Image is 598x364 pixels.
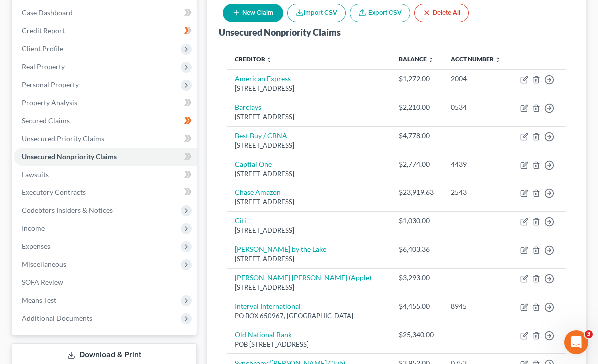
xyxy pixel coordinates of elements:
div: $2,774.00 [399,159,435,169]
div: [STREET_ADDRESS] [235,169,383,179]
span: Lawsuits [22,170,49,179]
span: SOFA Review [22,278,63,286]
a: Barclays [235,103,261,111]
span: Additional Documents [22,314,92,322]
a: Export CSV [350,4,410,22]
a: Captial One [235,160,272,168]
a: Citi [235,216,246,225]
span: Property Analysis [22,98,77,107]
i: unfold_more [428,57,434,63]
div: [STREET_ADDRESS] [235,197,383,207]
a: [PERSON_NAME] [PERSON_NAME] (Apple) [235,273,371,282]
div: $2,210.00 [399,102,435,112]
div: $1,030.00 [399,216,435,226]
div: $23,919.63 [399,187,435,197]
div: $6,403.36 [399,244,435,254]
a: Case Dashboard [14,4,197,22]
a: Unsecured Priority Claims [14,130,197,148]
div: 2543 [451,187,503,197]
span: Credit Report [22,26,65,35]
iframe: Intercom live chat [564,330,588,354]
span: Codebtors Insiders & Notices [22,206,113,214]
a: Secured Claims [14,112,197,130]
a: Lawsuits [14,166,197,183]
div: $3,293.00 [399,273,435,283]
button: Delete All [414,4,469,22]
a: Interval International [235,302,301,310]
span: Executory Contracts [22,188,86,196]
div: [STREET_ADDRESS] [235,226,383,235]
div: [STREET_ADDRESS] [235,283,383,292]
span: Income [22,224,45,232]
span: Secured Claims [22,116,70,125]
a: Credit Report [14,22,197,40]
span: Means Test [22,296,56,304]
span: 3 [585,330,593,338]
a: Acct Number unfold_more [451,55,501,63]
span: Unsecured Nonpriority Claims [22,152,117,161]
a: Best Buy / CBNA [235,131,287,140]
i: unfold_more [495,57,501,63]
div: [STREET_ADDRESS] [235,254,383,264]
a: Chase Amazon [235,188,281,196]
span: Personal Property [22,80,79,89]
span: Case Dashboard [22,8,73,17]
a: Executory Contracts [14,183,197,201]
div: 0534 [451,102,503,112]
div: Unsecured Nonpriority Claims [219,26,341,38]
a: Old National Bank [235,330,292,339]
i: unfold_more [266,57,272,63]
span: Real Property [22,62,65,71]
div: $4,455.00 [399,301,435,311]
div: 2004 [451,74,503,84]
div: PO BOX 650967, [GEOGRAPHIC_DATA] [235,311,383,321]
a: SOFA Review [14,273,197,291]
div: [STREET_ADDRESS] [235,141,383,150]
span: Miscellaneous [22,260,66,268]
div: 4439 [451,159,503,169]
button: New Claim [223,4,283,22]
span: Client Profile [22,44,63,53]
a: Unsecured Nonpriority Claims [14,148,197,166]
a: American Express [235,74,291,83]
a: Creditor unfold_more [235,55,272,63]
a: Balance unfold_more [399,55,434,63]
a: Property Analysis [14,94,197,112]
div: POB [STREET_ADDRESS] [235,340,383,349]
div: [STREET_ADDRESS] [235,112,383,122]
button: Import CSV [287,4,346,22]
div: [STREET_ADDRESS] [235,84,383,93]
a: [PERSON_NAME] by the Lake [235,245,326,253]
div: $4,778.00 [399,131,435,141]
span: Unsecured Priority Claims [22,134,104,143]
div: 8945 [451,301,503,311]
div: $25,340.00 [399,330,435,340]
span: Expenses [22,242,50,250]
div: $1,272.00 [399,74,435,84]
